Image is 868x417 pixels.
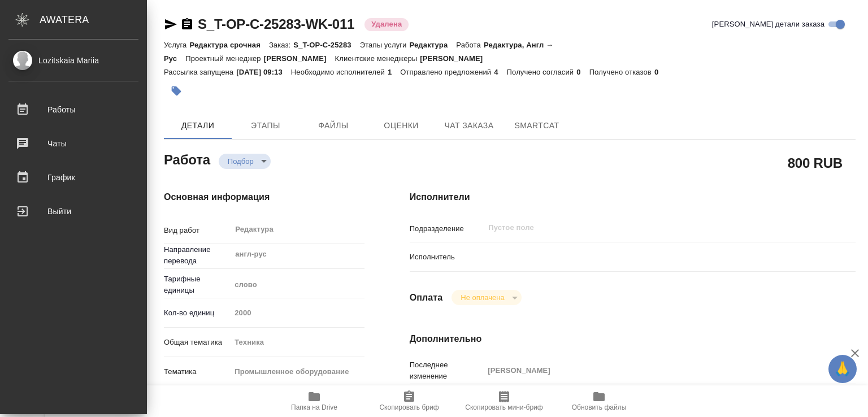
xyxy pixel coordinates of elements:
button: Добавить тэг [164,79,189,103]
button: Не оплачена [457,293,507,302]
h4: Дополнительно [410,332,856,346]
p: [PERSON_NAME] [264,54,335,63]
span: Этапы [238,119,293,133]
p: S_T-OP-C-25283 [293,41,359,49]
button: 🙏 [828,355,857,383]
p: 0 [576,68,589,76]
h2: 800 RUB [788,153,843,172]
div: Работы [8,101,138,118]
div: Техника [231,333,364,352]
div: Подбор [219,154,271,169]
p: Подразделение [410,223,484,234]
div: AWATERA [40,8,147,31]
p: Кол-во единиц [164,307,231,319]
p: Тематика [164,366,231,377]
h4: Исполнители [410,190,856,204]
p: 1 [388,68,400,76]
button: Скопировать бриф [362,385,457,417]
p: Направление перевода [164,244,231,267]
button: Скопировать ссылку для ЯМессенджера [164,18,177,31]
p: Получено отказов [589,68,654,76]
input: Пустое поле [484,362,818,379]
p: Вид работ [164,225,231,236]
p: Последнее изменение [410,359,484,382]
a: Чаты [3,129,144,158]
p: Проектный менеджер [185,54,263,63]
div: слово [231,275,364,294]
h4: Основная информация [164,190,364,204]
p: Удалена [371,19,402,30]
p: Заказ: [269,41,293,49]
div: Чаты [8,135,138,152]
span: Обновить файлы [572,403,627,411]
p: Тарифные единицы [164,273,231,296]
p: Редактура [410,41,457,49]
a: Работы [3,95,144,124]
p: Этапы услуги [360,41,410,49]
div: Подбор [452,290,521,305]
div: Промышленное оборудование [231,362,364,381]
button: Скопировать мини-бриф [457,385,552,417]
p: 4 [494,68,506,76]
p: Услуга [164,41,189,49]
p: Общая тематика [164,337,231,348]
p: Отправлено предложений [400,68,494,76]
button: Папка на Drive [267,385,362,417]
p: Исполнитель [410,251,484,263]
span: Детали [171,119,225,133]
p: [DATE] 09:13 [236,68,291,76]
p: Клиентские менеджеры [335,54,420,63]
span: Папка на Drive [291,403,337,411]
button: Подбор [224,157,257,166]
button: Скопировать ссылку [180,18,194,31]
a: Выйти [3,197,144,225]
a: График [3,163,144,192]
h4: Оплата [410,291,443,305]
span: 🙏 [833,357,852,381]
span: Оценки [374,119,428,133]
p: Работа [456,41,484,49]
p: [PERSON_NAME] [420,54,491,63]
p: Редактура срочная [189,41,268,49]
input: Пустое поле [487,221,792,234]
span: SmartCat [510,119,564,133]
span: Чат заказа [442,119,496,133]
div: Выйти [8,203,138,220]
span: Скопировать бриф [379,403,439,411]
span: [PERSON_NAME] детали заказа [712,19,824,30]
p: 0 [654,68,667,76]
p: Рассылка запущена [164,68,236,76]
p: Необходимо исполнителей [291,68,388,76]
button: Обновить файлы [552,385,646,417]
a: S_T-OP-C-25283-WK-011 [198,16,354,32]
p: Получено согласий [507,68,577,76]
h2: Работа [164,149,210,169]
span: Файлы [306,119,361,133]
div: Lozitskaia Mariia [8,54,138,67]
div: График [8,169,138,186]
span: Скопировать мини-бриф [465,403,542,411]
input: Пустое поле [231,305,364,321]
